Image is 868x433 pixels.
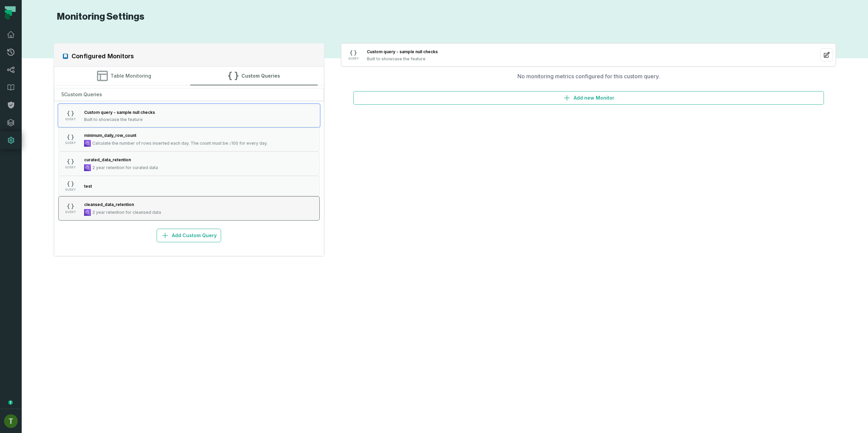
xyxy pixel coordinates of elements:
[84,110,155,115] span: Custom query - sample null checks
[353,67,824,86] div: No monitoring metrics configured for this custom query.
[54,88,324,101] div: 5 Custom Queries
[92,210,161,215] span: 2 year retention for cleansed data
[348,57,359,60] span: QUERY
[190,67,318,85] button: Custom Queries
[84,133,136,138] span: minimum_daily_row_count
[353,91,824,105] button: Add new Monitor
[65,188,76,191] span: QUERY
[58,196,320,221] button: QUERY2 year retention for cleansed data
[367,56,426,62] span: Built to showcase the feature
[58,151,320,176] button: QUERY2 year retention for curated data
[341,43,836,66] button: QUERYBuilt to showcase the feature
[58,176,320,196] button: QUERY
[84,157,131,162] span: curated_data_retention
[84,184,92,189] span: test
[72,51,134,61] h2: Configured Monitors
[54,11,144,23] h1: Monitoring Settings
[65,118,76,121] span: QUERY
[58,104,320,127] button: QUERYBuilt to showcase the feature
[7,399,14,406] div: Tooltip anchor
[84,202,134,207] span: cleansed_data_retention
[65,210,76,214] span: QUERY
[4,414,18,428] img: avatar of Tomer Galun
[367,49,438,54] span: Custom query - sample null checks
[92,165,158,170] span: 2 year retention for curated data
[60,67,188,85] button: Table Monitoring
[58,127,320,151] button: QUERYCalculate the number of rows inserted each day. The count must be ≥100 for every day.
[65,166,76,169] span: QUERY
[157,229,221,242] button: Add Custom Query
[84,117,143,122] span: Built to showcase the feature
[92,141,268,146] span: Calculate the number of rows inserted each day. The count must be ≥100 for every day.
[65,141,76,145] span: QUERY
